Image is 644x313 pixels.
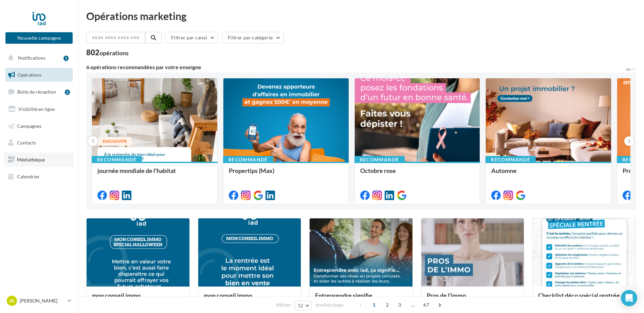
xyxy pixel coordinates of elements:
[4,136,74,150] a: Contacts
[4,153,74,167] a: Médiathèque
[369,299,380,310] span: 1
[621,290,637,306] div: Open Intercom Messenger
[165,32,218,43] button: Filtrer par canal
[298,303,303,308] span: 12
[17,140,36,145] span: Contacts
[394,299,405,310] span: 3
[4,84,74,99] a: Boîte de réception2
[4,119,74,133] a: Campagnes
[491,167,606,181] div: Automne
[223,156,273,163] div: Recommandé
[222,32,284,43] button: Filtrer par catégorie
[99,50,129,56] div: opérations
[18,55,45,61] span: Notifications
[421,299,432,310] span: 67
[354,156,405,163] div: Recommandé
[229,167,343,181] div: Propertips (Max)
[382,299,393,310] span: 2
[407,299,418,310] span: ...
[4,170,74,184] a: Calendrier
[86,64,625,70] div: 6 opérations recommandées par votre enseigne
[20,297,65,304] p: [PERSON_NAME]
[10,297,14,304] span: IA
[204,292,296,306] div: mon conseil immo
[86,49,129,56] div: 802
[315,302,344,308] span: résultats/page
[276,302,291,308] span: Afficher
[92,292,184,306] div: mon conseil immo
[63,56,69,61] div: 1
[427,292,519,306] div: Pros de l'immo
[4,68,74,82] a: Opérations
[18,72,41,78] span: Opérations
[538,292,630,306] div: Checklist déco spécial rentrée
[4,102,74,116] a: Visibilité en ligne
[17,123,41,129] span: Campagnes
[360,167,475,181] div: Octobre rose
[295,301,312,310] button: 12
[17,174,40,179] span: Calendrier
[17,89,56,95] span: Boîte de réception
[18,106,55,112] span: Visibilité en ligne
[17,157,45,162] span: Médiathèque
[97,167,212,181] div: journée mondiale de l'habitat
[315,292,407,306] div: Entreprendre signifie
[485,156,536,163] div: Recommandé
[5,294,73,307] a: IA [PERSON_NAME]
[5,32,73,44] button: Nouvelle campagne
[4,51,71,65] button: Notifications 1
[92,156,142,163] div: Recommandé
[86,11,636,21] div: Opérations marketing
[65,90,70,95] div: 2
